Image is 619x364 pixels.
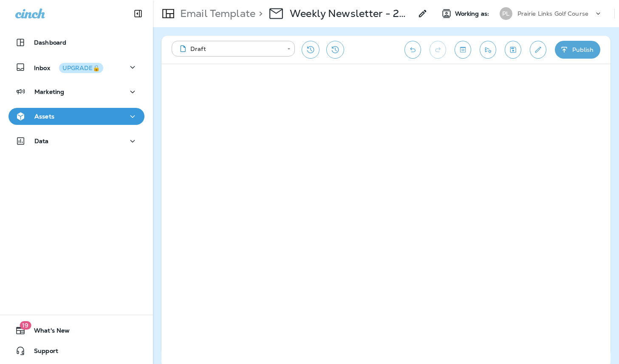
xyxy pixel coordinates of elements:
p: Email Template [177,7,255,20]
p: Weekly Newsletter - 2025 - 9/8 Prairie Links Copy [290,7,412,20]
p: Assets [34,113,54,120]
p: > [255,7,263,20]
button: Toggle preview [455,41,471,59]
button: Data [8,133,144,150]
button: UPGRADE🔒 [59,63,103,73]
button: Undo [404,41,421,59]
p: Dashboard [34,39,66,46]
p: Inbox [34,63,103,72]
button: Edit details [530,41,546,59]
span: Working as: [455,10,491,17]
span: 19 [20,321,31,330]
button: Save [505,41,521,59]
span: What's New [25,327,70,337]
div: UPGRADE🔒 [62,65,100,71]
button: Marketing [8,83,144,100]
button: Support [8,342,144,359]
button: InboxUPGRADE🔒 [8,59,144,76]
span: Support [25,347,58,358]
div: Draft [178,45,281,53]
button: Dashboard [8,34,144,51]
button: View Changelog [326,41,344,59]
p: Marketing [34,88,64,95]
button: Assets [8,108,144,125]
button: Send test email [480,41,496,59]
p: Prairie Links Golf Course [517,10,589,17]
button: Publish [555,41,600,59]
button: Collapse Sidebar [126,5,150,22]
div: PL [500,7,512,20]
button: 19What's New [8,322,144,339]
button: Restore from previous version [302,41,319,59]
p: Data [34,138,49,144]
